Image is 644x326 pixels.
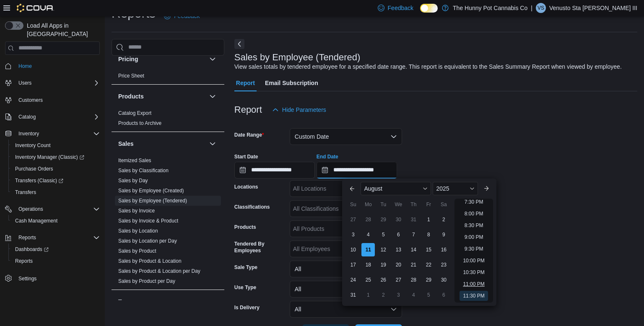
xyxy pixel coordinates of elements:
[392,288,405,302] div: day-3
[118,168,169,173] a: Sales by Classification
[12,140,54,150] a: Inventory Count
[346,198,360,211] div: Su
[15,166,53,172] span: Purchase Orders
[453,3,527,13] p: The Hunny Pot Cannabis Co
[2,272,103,284] button: Settings
[2,60,103,72] button: Home
[118,278,175,285] span: Sales by Product per Day
[234,184,258,190] label: Locations
[18,130,39,137] span: Inventory
[15,274,40,284] a: Settings
[118,72,144,79] span: Price Sheet
[12,244,100,254] span: Dashboards
[118,110,151,116] a: Catalog Export
[361,182,431,195] div: Button. Open the month selector. August is currently selected.
[8,175,103,186] a: Transfers (Classic)
[15,246,49,253] span: Dashboards
[12,256,36,266] a: Reports
[531,3,532,13] p: |
[407,213,420,226] div: day-31
[118,140,134,148] h3: Sales
[461,209,487,219] li: 8:00 PM
[346,288,360,302] div: day-31
[422,273,435,287] div: day-29
[407,288,420,302] div: day-4
[269,101,330,118] button: Hide Parameters
[15,61,100,71] span: Home
[437,228,450,241] div: day-9
[346,273,360,287] div: day-24
[290,281,402,298] button: All
[17,4,54,12] img: Cova
[234,132,264,138] label: Date Range
[234,105,262,115] h3: Report
[407,273,420,287] div: day-28
[15,233,100,243] span: Reports
[407,228,420,241] div: day-7
[15,204,100,214] span: Operations
[118,228,158,234] a: Sales by Location
[15,189,36,196] span: Transfers
[234,162,315,179] input: Press the down key to open a popover containing a calendar.
[15,233,39,243] button: Reports
[392,228,405,241] div: day-6
[5,57,100,306] nav: Complex example
[15,129,100,139] span: Inventory
[12,152,100,162] span: Inventory Manager (Classic)
[346,213,360,226] div: day-27
[118,218,178,224] a: Sales by Invoice & Product
[12,164,57,174] a: Purchase Orders
[460,279,488,289] li: 11:00 PM
[437,258,450,272] div: day-23
[12,164,100,174] span: Purchase Orders
[361,198,375,211] div: Mo
[422,258,435,272] div: day-22
[8,163,103,175] button: Purchase Orders
[234,52,361,62] h3: Sales by Employee (Tendered)
[118,177,148,184] span: Sales by Day
[12,216,61,226] a: Cash Management
[437,198,450,211] div: Sa
[18,63,32,70] span: Home
[407,243,420,256] div: day-14
[392,198,405,211] div: We
[12,244,52,254] a: Dashboards
[317,162,397,179] input: Press the down key to enter a popover containing a calendar. Press the escape key to close the po...
[8,140,103,151] button: Inventory Count
[15,61,35,71] a: Home
[437,213,450,226] div: day-2
[112,71,224,84] div: Pricing
[18,97,43,103] span: Customers
[8,255,103,267] button: Reports
[118,248,156,254] span: Sales by Product
[15,95,100,105] span: Customers
[345,182,359,195] button: Previous Month
[234,39,244,49] button: Next
[12,216,100,226] span: Cash Management
[12,176,67,186] a: Transfers (Classic)
[377,198,390,211] div: Tu
[15,273,100,283] span: Settings
[2,111,103,123] button: Catalog
[290,301,402,318] button: All
[422,198,435,211] div: Fr
[422,228,435,241] div: day-8
[15,129,42,139] button: Inventory
[290,261,402,277] button: All
[208,54,218,64] button: Pricing
[208,297,218,307] button: Taxes
[8,243,103,255] a: Dashboards
[422,243,435,256] div: day-15
[377,228,390,241] div: day-5
[208,139,218,149] button: Sales
[15,95,46,105] a: Customers
[118,55,138,63] h3: Pricing
[361,258,375,272] div: day-18
[392,213,405,226] div: day-30
[208,91,218,101] button: Products
[12,176,100,186] span: Transfers (Classic)
[437,288,450,302] div: day-6
[361,273,375,287] div: day-25
[361,228,375,241] div: day-4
